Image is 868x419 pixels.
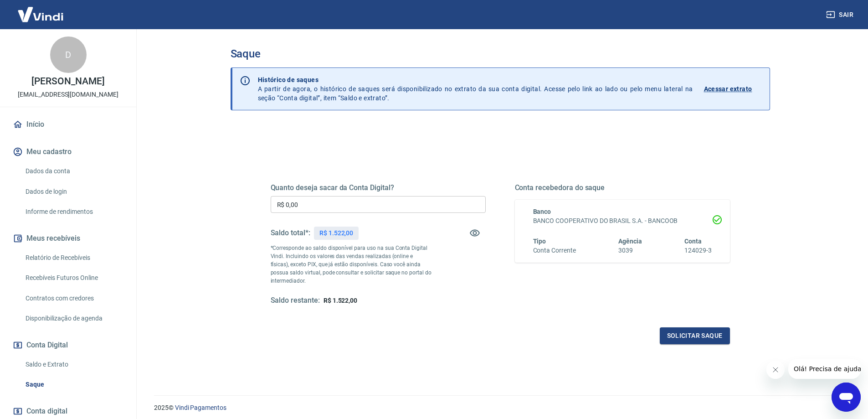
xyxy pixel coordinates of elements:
iframe: Botão para abrir a janela de mensagens [832,383,861,412]
a: Dados de login [22,182,125,201]
h5: Saldo restante: [271,296,320,305]
button: Meus recebíveis [11,228,125,248]
a: Contratos com credores [22,289,125,308]
h5: Quanto deseja sacar da Conta Digital? [271,183,486,192]
a: Disponibilização de agenda [22,309,125,328]
span: Conta [684,238,702,245]
iframe: Fechar mensagem [766,361,785,379]
span: Olá! Precisa de ajuda? [5,6,77,14]
span: Banco [533,208,551,215]
button: Meu cadastro [11,142,125,162]
p: Histórico de saques [258,75,693,84]
h6: 124029-3 [684,246,712,255]
img: Vindi [11,0,70,28]
a: Relatório de Recebíveis [22,248,125,267]
p: [PERSON_NAME] [31,77,104,86]
h6: Conta Corrente [533,246,576,255]
a: Dados da conta [22,162,125,181]
h6: 3039 [618,246,642,255]
p: *Corresponde ao saldo disponível para uso na sua Conta Digital Vindi. Incluindo os valores das ve... [271,244,432,285]
a: Recebíveis Futuros Online [22,269,125,287]
a: Vindi Pagamentos [175,404,226,411]
p: A partir de agora, o histórico de saques será disponibilizado no extrato da sua conta digital. Ac... [258,75,693,103]
h5: Saldo total*: [271,228,310,238]
a: Saque [22,375,125,394]
h3: Saque [231,47,770,60]
p: [EMAIL_ADDRESS][DOMAIN_NAME] [18,90,118,99]
h6: BANCO COOPERATIVO DO BRASIL S.A. - BANCOOB [533,216,712,226]
span: Tipo [533,238,546,245]
h5: Conta recebedora do saque [515,183,730,192]
iframe: Mensagem da empresa [788,359,861,379]
span: Agência [618,238,642,245]
span: Conta digital [26,405,67,418]
p: R$ 1.522,00 [319,228,353,238]
span: R$ 1.522,00 [324,297,357,304]
a: Saldo e Extrato [22,355,125,374]
button: Conta Digital [11,335,125,355]
p: 2025 © [154,403,846,413]
div: D [50,36,87,73]
a: Acessar extrato [704,75,762,103]
button: Sair [824,6,857,23]
a: Informe de rendimentos [22,202,125,221]
button: Solicitar saque [660,327,730,344]
p: Acessar extrato [704,84,752,93]
a: Início [11,114,125,134]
